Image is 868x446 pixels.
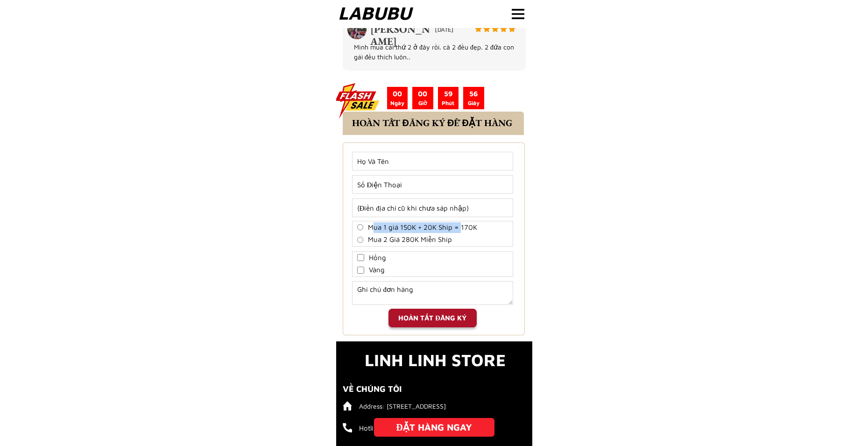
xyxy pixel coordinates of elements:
[353,152,513,170] input: Input full_name
[359,423,463,434] h6: Hotline: 0366.795.042
[368,234,452,245] span: Mua 2 Giá 280K Miễn Ship
[343,382,479,395] p: VỀ CHÚNG TÔI
[374,420,494,434] div: ĐẶT HÀNG NGAY
[352,347,518,373] h3: LINH LINH STORE
[370,23,436,48] p: [PERSON_NAME]
[354,42,514,71] p: Mình mua cái thứ 2 ở đây rồi. cả 2 đều đẹp. 2 đứa con gái đều thích luôn..
[369,253,386,263] span: Hồng
[357,224,363,230] input: Mua 1 giá 150K + 20K Ship = 170K
[359,401,501,411] h6: Address: [STREET_ADDRESS]
[353,199,513,217] input: Input address
[388,313,477,324] div: HOÀN TẤT ĐĂNG KÝ
[357,254,364,261] input: Hồng
[357,237,363,243] input: Mua 2 Giá 280K Miễn Ship
[369,265,385,276] span: Vàng
[368,222,477,233] span: Mua 1 giá 150K + 20K Ship = 170K
[435,25,475,35] h3: [DATE]
[352,116,541,130] h3: HOÀN TẤT ĐĂNG KÝ ĐỂ ĐẶT HÀNG
[357,267,364,274] input: Vàng
[353,176,513,193] input: Input phone_number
